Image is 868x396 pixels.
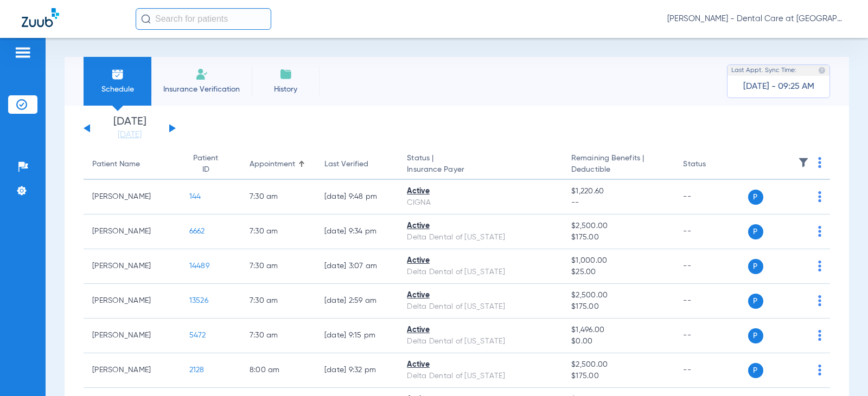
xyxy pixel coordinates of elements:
img: group-dot-blue.svg [818,157,821,168]
td: [PERSON_NAME] [84,284,181,319]
span: Deductible [571,164,666,176]
span: $175.00 [571,301,666,313]
span: $1,000.00 [571,255,666,267]
img: filter.svg [798,157,809,168]
span: P [748,363,763,378]
div: CIGNA [407,197,554,209]
td: 7:30 AM [241,180,316,215]
span: 13526 [189,297,208,304]
img: last sync help info [818,67,826,74]
a: [DATE] [97,129,162,140]
td: [DATE] 3:07 AM [316,249,399,284]
td: 8:00 AM [241,353,316,388]
div: Delta Dental of [US_STATE] [407,301,554,313]
span: 144 [189,193,201,200]
span: -- [571,197,666,209]
span: $1,220.60 [571,186,666,197]
img: group-dot-blue.svg [818,261,821,271]
span: 2128 [189,366,205,374]
td: -- [674,215,748,249]
img: group-dot-blue.svg [818,295,821,306]
span: Insurance Payer [407,164,554,176]
span: $175.00 [571,371,666,382]
td: 7:30 AM [241,249,316,284]
span: Insurance Verification [159,84,244,95]
input: Search for patients [136,8,271,30]
img: Schedule [111,68,124,81]
td: [PERSON_NAME] [84,249,181,284]
td: [DATE] 9:48 PM [316,180,399,215]
div: Patient Name [92,159,140,170]
img: group-dot-blue.svg [818,226,821,237]
td: [DATE] 2:59 AM [316,284,399,319]
span: P [748,328,763,343]
th: Status | [398,150,563,180]
td: 7:30 AM [241,319,316,353]
td: [DATE] 9:15 PM [316,319,399,353]
span: P [748,224,763,239]
span: P [748,259,763,274]
span: 14489 [189,262,209,270]
td: -- [674,249,748,284]
img: Manual Insurance Verification [195,68,208,81]
img: Zuub Logo [22,8,59,27]
span: $25.00 [571,267,666,278]
td: [PERSON_NAME] [84,215,181,249]
span: P [748,294,763,309]
li: [DATE] [97,116,162,140]
td: [PERSON_NAME] [84,319,181,353]
th: Status [674,150,748,180]
div: Patient ID [189,153,222,176]
div: Delta Dental of [US_STATE] [407,267,554,278]
span: [PERSON_NAME] - Dental Care at [GEOGRAPHIC_DATA] [667,14,846,24]
span: $175.00 [571,232,666,243]
span: $0.00 [571,336,666,347]
div: Patient Name [92,159,172,170]
span: History [260,84,311,95]
span: $2,500.00 [571,359,666,371]
td: [PERSON_NAME] [84,353,181,388]
div: Delta Dental of [US_STATE] [407,371,554,382]
span: P [748,190,763,205]
img: hamburger-icon [14,46,31,59]
div: Appointment [250,159,307,170]
span: $1,496.00 [571,324,666,336]
div: Appointment [250,159,295,170]
div: Active [407,324,554,336]
td: 7:30 AM [241,284,316,319]
img: History [279,68,292,81]
span: 6662 [189,228,205,235]
span: $2,500.00 [571,220,666,232]
img: group-dot-blue.svg [818,330,821,341]
span: $2,500.00 [571,290,666,301]
div: Active [407,359,554,371]
div: Last Verified [324,159,368,170]
div: Last Verified [324,159,390,170]
span: [DATE] - 09:25 AM [743,81,814,92]
td: [PERSON_NAME] [84,180,181,215]
img: group-dot-blue.svg [818,191,821,202]
div: Active [407,255,554,267]
td: [DATE] 9:32 PM [316,353,399,388]
td: -- [674,284,748,319]
div: Patient ID [189,153,232,176]
img: Search Icon [141,14,151,24]
td: [DATE] 9:34 PM [316,215,399,249]
th: Remaining Benefits | [563,150,674,180]
td: 7:30 AM [241,215,316,249]
div: Active [407,290,554,301]
td: -- [674,319,748,353]
span: 5472 [189,332,206,339]
div: Active [407,186,554,197]
div: Active [407,220,554,232]
td: -- [674,353,748,388]
div: Delta Dental of [US_STATE] [407,232,554,243]
span: Last Appt. Sync Time: [731,65,796,76]
div: Delta Dental of [US_STATE] [407,336,554,347]
span: Schedule [92,84,143,95]
img: group-dot-blue.svg [818,365,821,375]
td: -- [674,180,748,215]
